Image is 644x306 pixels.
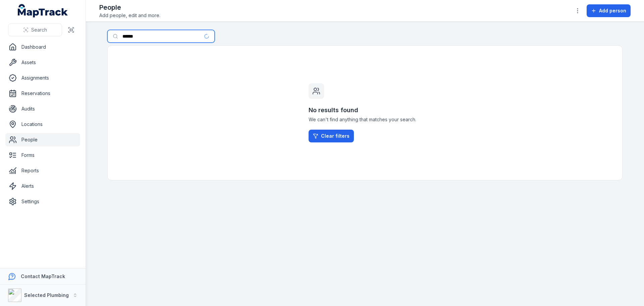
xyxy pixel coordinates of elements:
button: Search [8,24,62,36]
span: Add person [599,7,626,14]
a: Forms [5,148,80,162]
h2: People [99,3,160,12]
a: Reservations [5,87,80,100]
a: Dashboard [5,40,80,54]
span: Add people, edit and more. [99,12,160,19]
button: Add person [587,4,631,17]
span: Search [31,27,47,33]
span: We can't find anything that matches your search. [309,116,421,123]
a: People [5,133,80,146]
strong: Contact MapTrack [21,273,65,279]
a: Clear filters [309,130,354,142]
a: Settings [5,195,80,208]
a: Alerts [5,179,80,193]
a: Assignments [5,71,80,85]
strong: Selected Plumbing [24,292,69,298]
a: Reports [5,164,80,177]
a: Locations [5,118,80,131]
h3: No results found [309,105,421,115]
a: Audits [5,102,80,116]
a: Assets [5,56,80,69]
a: MapTrack [18,4,68,17]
